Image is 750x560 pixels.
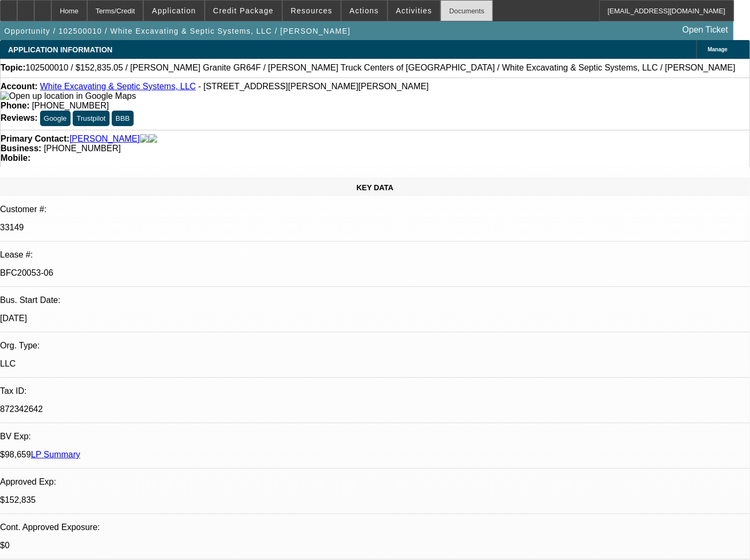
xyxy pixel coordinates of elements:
[112,111,134,126] button: BBB
[44,144,121,153] span: [PHONE_NUMBER]
[350,6,379,15] span: Actions
[26,63,736,73] span: 102500010 / $152,835.05 / [PERSON_NAME] Granite GR64F / [PERSON_NAME] Truck Centers of [GEOGRAPHI...
[31,450,80,459] a: LP Summary
[1,101,29,110] strong: Phone:
[40,111,71,126] button: Google
[291,6,333,15] span: Resources
[1,144,41,153] strong: Business:
[708,46,728,52] span: Manage
[388,1,440,21] button: Activities
[4,27,351,35] span: Opportunity / 102500010 / White Excavating & Septic Systems, LLC / [PERSON_NAME]
[152,6,196,15] span: Application
[32,101,109,110] span: [PHONE_NUMBER]
[283,1,341,21] button: Resources
[1,153,30,162] strong: Mobile:
[396,6,432,15] span: Activities
[1,91,136,100] a: View Google Maps
[357,183,393,192] span: KEY DATA
[1,134,69,144] strong: Primary Contact:
[205,1,282,21] button: Credit Package
[1,63,26,73] strong: Topic:
[140,134,149,144] img: facebook-icon.png
[1,82,37,91] strong: Account:
[678,21,732,39] a: Open Ticket
[73,111,109,126] button: Trustpilot
[1,113,37,122] strong: Reviews:
[1,91,136,101] img: Open up location in Google Maps
[342,1,387,21] button: Actions
[8,45,112,54] span: APPLICATION INFORMATION
[213,6,274,15] span: Credit Package
[40,82,196,91] a: White Excavating & Septic Systems, LLC
[69,134,140,144] a: [PERSON_NAME]
[144,1,204,21] button: Application
[198,82,429,91] span: - [STREET_ADDRESS][PERSON_NAME][PERSON_NAME]
[149,134,157,144] img: linkedin-icon.png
